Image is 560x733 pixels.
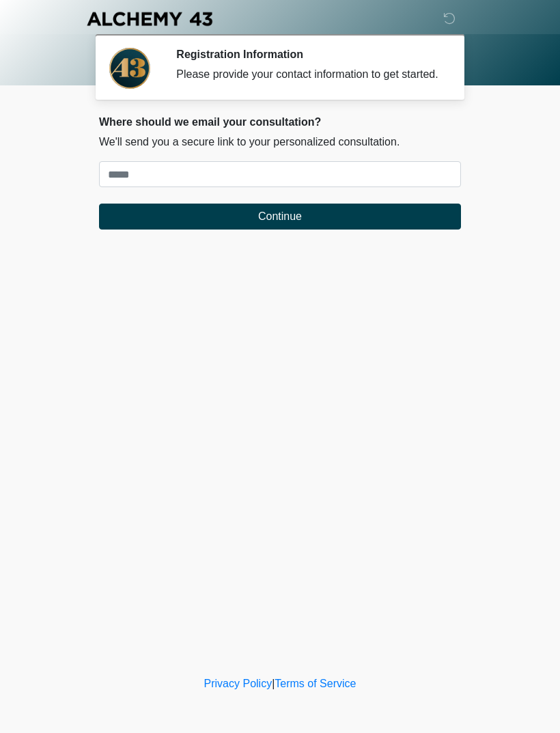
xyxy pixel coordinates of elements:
[275,678,356,689] a: Terms of Service
[176,66,440,83] div: Please provide your contact information to get started.
[99,115,461,128] h2: Where should we email your consultation?
[272,678,275,689] a: |
[109,48,150,89] img: Agent Avatar
[99,204,461,230] button: Continue
[85,10,214,27] img: Alchemy 43 Logo
[204,678,272,689] a: Privacy Policy
[99,134,461,150] p: We'll send you a secure link to your personalized consultation.
[176,48,440,61] h2: Registration Information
